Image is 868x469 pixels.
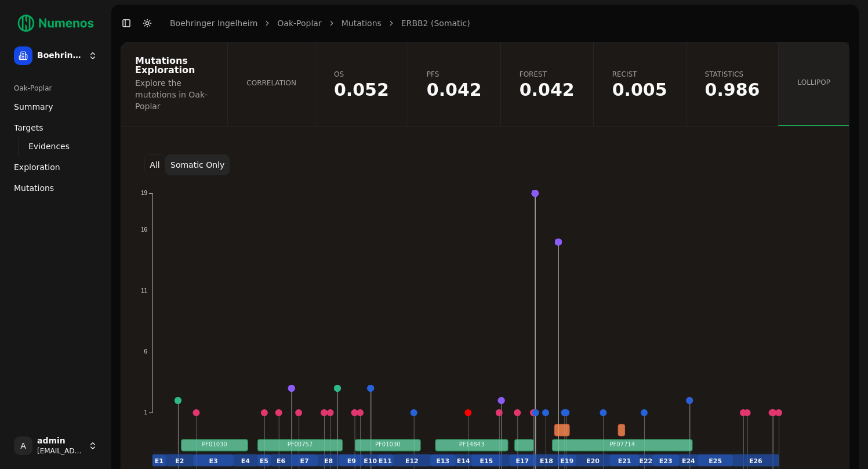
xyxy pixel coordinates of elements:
[202,441,227,448] text: PF01030
[540,457,553,465] text: E18
[436,457,449,465] text: E13
[347,457,356,465] text: E9
[144,409,147,416] text: 1
[37,446,83,456] span: [EMAIL_ADDRESS]
[9,158,102,176] a: Exploration
[141,287,148,294] text: 11
[300,457,309,465] text: E7
[9,98,102,116] a: Summary
[405,457,419,465] text: E12
[141,226,148,233] text: 16
[520,70,575,79] span: Forest
[144,154,165,175] button: All
[334,81,389,99] span: 0.0522033351209229
[9,9,102,37] img: Numenos
[749,457,762,465] text: E26
[682,457,695,465] text: E24
[14,182,54,194] span: Mutations
[141,190,148,196] text: 19
[37,436,83,446] span: admin
[170,17,470,29] nav: breadcrumb
[500,42,593,126] a: Forest0.042
[9,118,102,137] a: Targets
[560,457,573,465] text: E19
[401,17,470,29] a: ERBB2 (Somatic)
[408,42,500,126] a: PFS0.042
[375,441,401,448] text: PF01030
[165,154,230,175] button: Somatic Only
[246,78,296,88] span: Correlation
[135,77,210,112] div: Explore the mutations in Oak-Poplar
[139,15,155,31] button: Toggle Dark Mode
[9,79,102,98] div: Oak-Poplar
[14,161,60,173] span: Exploration
[24,138,88,154] a: Evidences
[515,457,529,465] text: E17
[155,457,164,465] text: E1
[14,436,32,455] span: A
[288,441,313,448] text: PF00757
[379,457,392,465] text: E11
[9,179,102,197] a: Mutations
[778,42,849,126] a: Lollipop
[277,17,321,29] a: Oak-Poplar
[241,457,250,465] text: E4
[612,81,667,99] span: 0.0053522309705183
[260,457,268,465] text: E5
[14,101,53,113] span: Summary
[586,457,600,465] text: E20
[705,70,760,79] span: Statistics
[175,457,184,465] text: E2
[639,457,652,465] text: E22
[315,42,408,126] a: OS0.052
[37,50,83,61] span: Boehringer Ingelheim
[209,457,217,465] text: E3
[118,15,135,31] button: Toggle Sidebar
[364,457,377,465] text: E10
[480,457,493,465] text: E15
[457,457,470,465] text: E14
[705,81,760,99] span: 0.986
[618,457,631,465] text: E21
[427,81,482,99] span: 0.0418171749422119
[227,42,315,126] a: Correlation
[593,42,686,126] a: RECIST0.005
[609,441,635,448] text: PF07714
[324,457,333,465] text: E8
[520,81,575,99] span: 0.0418171749422119
[277,457,286,465] text: E6
[135,56,210,75] div: Mutations Exploration
[427,70,482,79] span: PFS
[709,457,722,465] text: E25
[459,441,485,448] text: PF14843
[334,70,389,79] span: OS
[9,432,102,460] button: Aadmin[EMAIL_ADDRESS]
[659,457,673,465] text: E23
[144,348,147,355] text: 6
[170,17,257,29] a: Boehringer Ingelheim
[14,122,43,134] span: Targets
[612,70,667,79] span: RECIST
[686,42,779,126] a: Statistics0.986
[9,42,102,70] button: Boehringer Ingelheim
[797,78,830,87] span: Lollipop
[28,140,70,152] span: Evidences
[342,17,382,29] a: Mutations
